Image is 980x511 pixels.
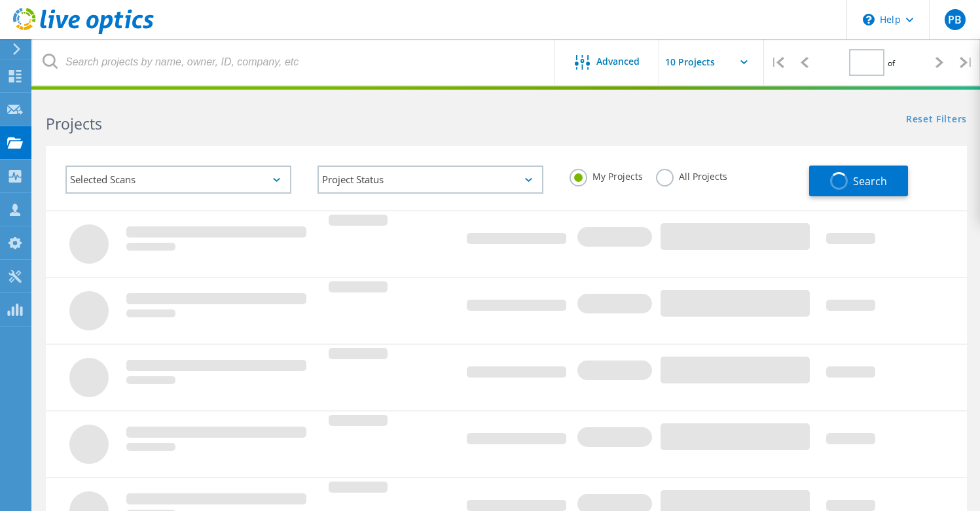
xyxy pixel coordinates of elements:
[906,115,967,126] a: Reset Filters
[33,39,555,85] input: Search projects by name, owner, ID, company, etc
[13,27,154,37] a: Live Optics Dashboard
[948,14,962,25] span: PB
[570,169,643,181] label: My Projects
[65,166,291,194] div: Selected Scans
[656,169,727,181] label: All Projects
[809,166,908,196] button: Search
[888,58,895,69] span: of
[318,166,543,194] div: Project Status
[46,113,102,134] b: Projects
[953,39,980,86] div: |
[863,14,875,26] svg: \n
[853,174,887,188] span: Search
[764,39,791,86] div: |
[596,57,640,66] span: Advanced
